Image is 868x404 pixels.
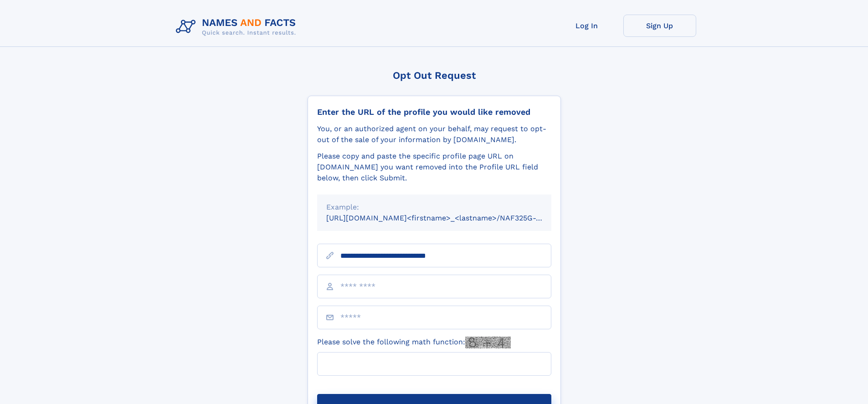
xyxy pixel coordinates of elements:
small: [URL][DOMAIN_NAME]<firstname>_<lastname>/NAF325G-xxxxxxxx [326,214,569,222]
div: Please copy and paste the specific profile page URL on [DOMAIN_NAME] you want removed into the Pr... [317,151,551,184]
a: Log In [550,15,623,37]
a: Sign Up [623,15,696,37]
div: You, or an authorized agent on your behalf, may request to opt-out of the sale of your informatio... [317,123,551,145]
div: Opt Out Request [308,70,561,81]
label: Please solve the following math function: [317,337,511,348]
img: Logo Names and Facts [172,15,303,39]
div: Enter the URL of the profile you would like removed [317,107,551,117]
div: Example: [326,202,542,213]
